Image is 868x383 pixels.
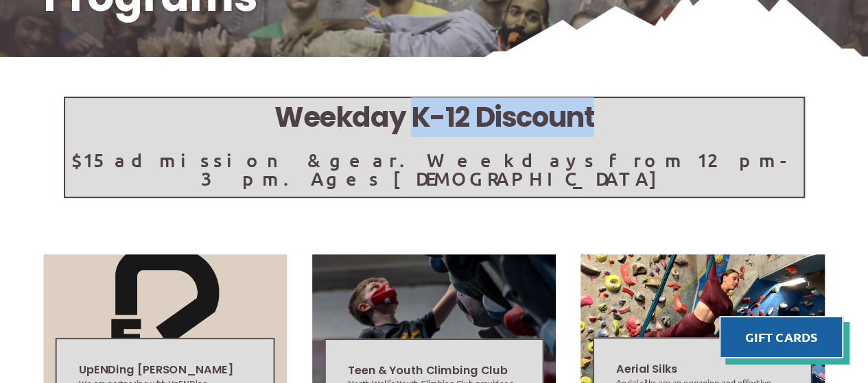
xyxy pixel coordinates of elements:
h5: Weekday K-12 Discount [65,98,804,137]
h2: UpENDing [PERSON_NAME] [79,361,252,377]
h2: Teen & Youth Climbing Club [348,362,521,378]
h2: Aerial Silks [616,360,789,376]
p: $15 admission & gear. Weekdays from 12pm-3pm. Ages [DEMOGRAPHIC_DATA] [65,151,804,188]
